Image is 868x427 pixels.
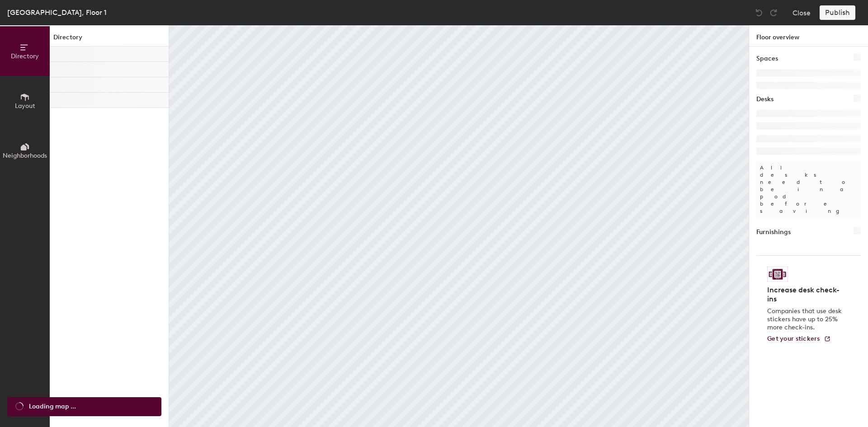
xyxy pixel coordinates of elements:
[767,267,788,282] img: Sticker logo
[756,160,861,218] p: All desks need to be in a pod before saving
[767,335,820,343] span: Get your stickers
[50,33,169,47] h1: Directory
[756,54,778,64] h1: Spaces
[15,102,35,110] span: Layout
[756,94,774,104] h1: Desks
[169,25,749,427] canvas: Map
[767,335,831,343] a: Get your stickers
[756,227,791,237] h1: Furnishings
[3,152,47,160] span: Neighborhoods
[767,307,844,332] p: Companies that use desk stickers have up to 25% more check-ins.
[769,8,778,17] img: Redo
[767,286,844,304] h4: Increase desk check-ins
[755,8,764,17] img: Undo
[749,25,868,47] h1: Floor overview
[29,402,76,412] span: Loading map ...
[7,7,107,18] div: [GEOGRAPHIC_DATA], Floor 1
[793,5,811,20] button: Close
[11,52,39,60] span: Directory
